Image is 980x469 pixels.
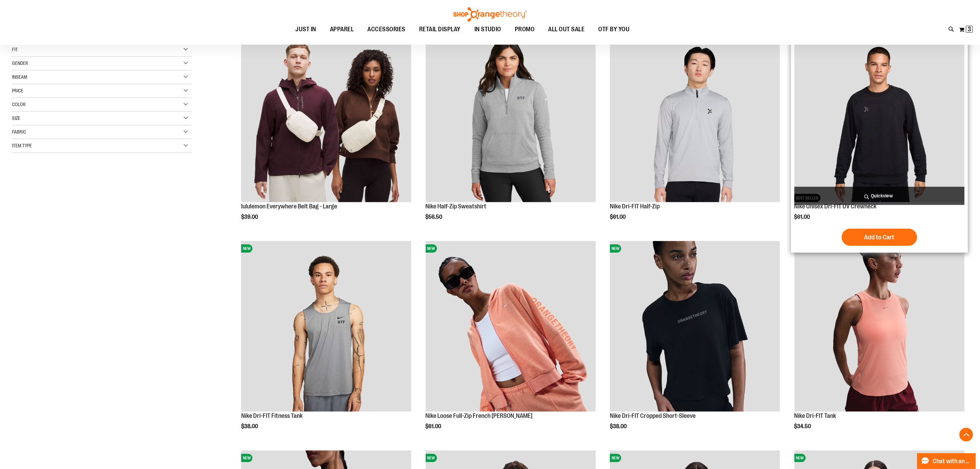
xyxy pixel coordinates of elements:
img: Nike Dri-FIT Fitness Tank [241,241,411,411]
a: Quickview [794,187,965,205]
span: $61.00 [610,214,627,220]
img: Nike Dri-FIT Tank [794,241,965,411]
button: Add to Cart [842,229,917,246]
span: NEW [794,454,806,462]
span: $61.00 [426,423,442,430]
span: Add to Cart [864,233,895,241]
a: Nike Dri-FIT TankNEW [794,241,965,412]
a: Nike Half-Zip SweatshirtNEW [426,32,596,203]
div: product [606,238,783,447]
div: product [791,28,968,253]
img: Nike Half-Zip Sweatshirt [426,32,596,202]
span: Gender [12,60,28,66]
span: Inseam [12,74,27,80]
button: Back To Top [959,428,973,442]
button: Chat with an Expert [917,453,976,469]
span: Price [12,88,23,93]
span: $39.00 [241,214,259,220]
span: NEW [610,454,621,462]
span: ALL OUT SALE [548,22,585,37]
div: product [422,28,599,238]
span: Fabric [12,129,26,135]
span: Fit [12,47,18,52]
a: lululemon Everywhere Belt Bag - LargeNEW [241,32,411,203]
div: product [791,238,968,447]
img: Shop Orangetheory [452,7,528,22]
span: $34.50 [794,423,812,430]
div: product [238,28,415,238]
span: JUST IN [295,22,316,37]
div: product [238,238,415,447]
span: NEW [241,244,252,253]
span: NEW [610,244,621,253]
a: Nike Dri-FIT Cropped Short-Sleeve [610,412,696,419]
a: lululemon Everywhere Belt Bag - Large [241,203,337,210]
span: NEW [426,244,437,253]
span: RETAIL DISPLAY [419,22,461,37]
a: Nike Dri-FIT Half-Zip [610,203,660,210]
img: lululemon Everywhere Belt Bag - Large [241,32,411,202]
a: Nike Dri-FIT Fitness TankNEW [241,241,411,412]
span: Size [12,115,20,121]
span: $38.00 [241,423,259,430]
span: NEW [426,454,437,462]
a: Nike Unisex Dri-FIT UV CrewneckNEWBEST SELLER [794,32,965,203]
span: NEW [241,454,252,462]
span: IN STUDIO [474,22,501,37]
span: PROMO [515,22,535,37]
span: ACCESSORIES [367,22,405,37]
a: Nike Half-Zip Sweatshirt [426,203,487,210]
img: Nike Loose Full-Zip French Terry Hoodie [426,241,596,411]
div: product [606,28,783,238]
a: Nike Unisex Dri-FIT UV Crewneck [794,203,877,210]
div: product [422,238,599,447]
img: Nike Unisex Dri-FIT UV Crewneck [794,32,965,202]
span: 3 [968,26,971,33]
span: Color [12,102,26,107]
a: Nike Loose Full-Zip French Terry HoodieNEW [426,241,596,412]
span: OTF BY YOU [599,22,630,37]
span: $56.50 [426,214,444,220]
a: Nike Dri-FIT Cropped Short-SleeveNEW [610,241,780,412]
a: Nike Loose Full-Zip French [PERSON_NAME] [426,412,533,419]
a: Nike Dri-FIT Fitness Tank [241,412,303,419]
img: Nike Dri-FIT Half-Zip [610,32,780,202]
img: Nike Dri-FIT Cropped Short-Sleeve [610,241,780,411]
span: Chat with an Expert [933,458,972,465]
span: $38.00 [610,423,628,430]
span: Item Type [12,143,32,148]
a: Nike Dri-FIT Half-ZipNEW [610,32,780,203]
span: $61.00 [794,214,811,220]
a: Nike Dri-FIT Tank [794,412,836,419]
span: APPAREL [330,22,354,37]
